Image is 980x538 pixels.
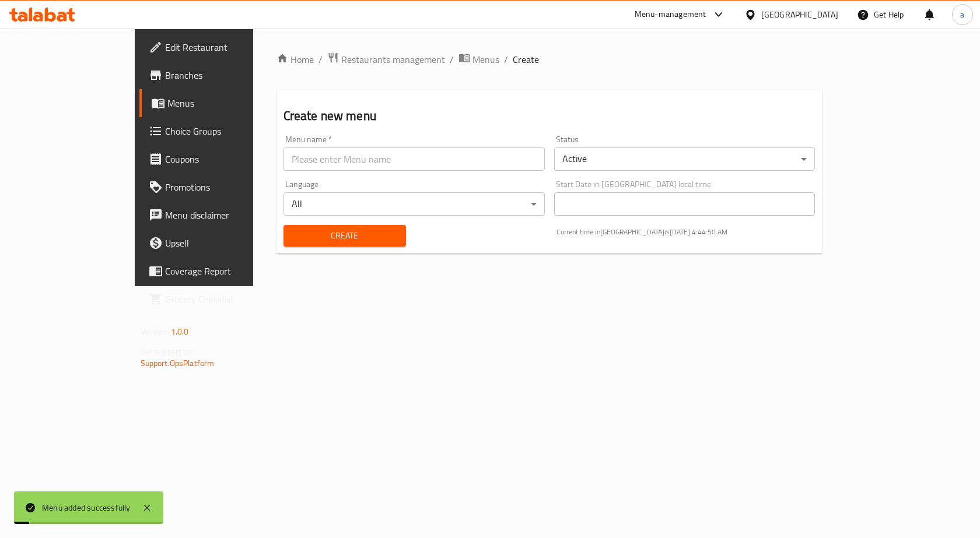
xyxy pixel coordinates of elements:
span: Menus [473,52,499,66]
div: Menu added successfully [42,501,131,514]
span: Coupons [165,152,289,166]
li: / [450,52,454,66]
span: Version: [141,324,169,339]
span: Upsell [165,236,289,250]
span: Create [513,52,539,66]
span: Promotions [165,180,289,194]
a: Menus [139,89,299,117]
a: Coverage Report [139,257,299,285]
p: Current time in [GEOGRAPHIC_DATA] is [DATE] 4:44:50 AM [556,227,815,237]
a: Menus [459,52,499,67]
a: Upsell [139,229,299,257]
span: Coverage Report [165,264,289,278]
input: Please enter Menu name [283,147,545,171]
span: 1.0.0 [171,324,189,339]
h2: Create new menu [283,107,815,125]
a: Grocery Checklist [139,285,299,313]
nav: breadcrumb [276,52,822,67]
a: Branches [139,61,299,89]
span: Create [293,228,397,243]
span: a [960,8,964,21]
span: Edit Restaurant [165,40,289,54]
a: Choice Groups [139,117,299,145]
span: Menus [167,96,289,110]
span: Menu disclaimer [165,208,289,222]
div: All [283,192,545,216]
span: Choice Groups [165,124,289,138]
span: Restaurants management [341,52,445,66]
span: Branches [165,68,289,82]
a: Promotions [139,173,299,201]
a: Restaurants management [327,52,445,67]
li: / [318,52,323,66]
a: Menu disclaimer [139,201,299,229]
div: Menu-management [635,8,706,22]
li: / [504,52,508,66]
span: Grocery Checklist [165,292,289,306]
a: Coupons [139,145,299,173]
a: Support.OpsPlatform [141,356,215,371]
span: Get support on: [141,344,194,359]
div: [GEOGRAPHIC_DATA] [761,8,838,21]
a: Edit Restaurant [139,33,299,61]
div: Active [554,147,815,171]
button: Create [283,225,406,247]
